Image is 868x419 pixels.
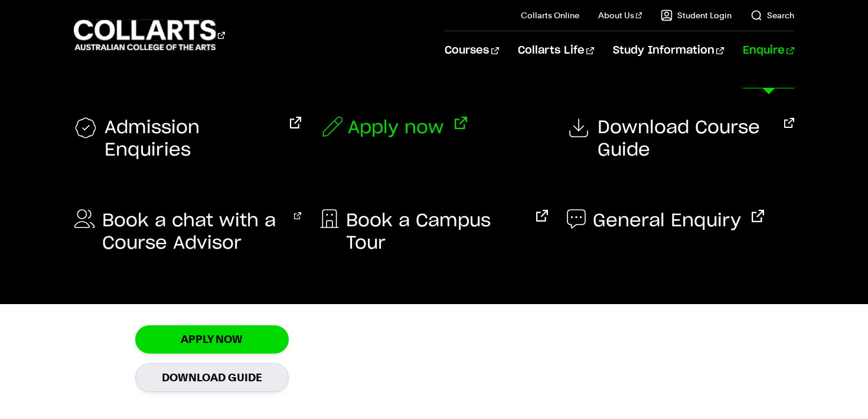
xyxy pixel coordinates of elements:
[613,31,724,70] a: Study Information
[105,117,279,161] span: Admission Enquiries
[320,210,547,255] a: Book a Campus Tour
[567,117,794,161] a: Download Course Guide
[593,210,741,232] span: General Enquiry
[348,117,444,139] span: Apply now
[750,9,794,21] a: Search
[518,31,594,70] a: Collarts Life
[102,210,283,255] span: Book a chat with a Course Advisor
[598,117,774,161] span: Download Course Guide
[346,210,526,255] span: Book a Campus Tour
[567,210,764,232] a: General Enquiry
[74,210,301,255] a: Book a chat with a Course Advisor
[661,9,732,21] a: Student Login
[320,117,467,139] a: Apply now
[135,363,289,392] a: Download Guide
[74,18,225,52] div: Go to homepage
[74,117,301,161] a: Admission Enquiries
[521,9,579,21] a: Collarts Online
[598,9,642,21] a: About Us
[135,325,289,353] a: Apply Now
[743,31,794,70] a: Enquire
[445,31,498,70] a: Courses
